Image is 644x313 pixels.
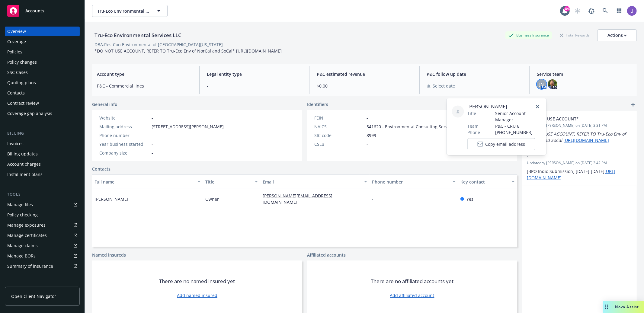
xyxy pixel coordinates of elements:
[599,5,611,17] a: Search
[152,141,153,147] span: -
[5,68,80,77] a: SSC Cases
[5,251,80,261] a: Manage BORs
[572,5,584,17] a: Start snowing
[5,37,80,46] a: Coverage
[7,241,38,251] div: Manage claims
[92,101,117,107] span: General info
[99,141,149,147] div: Year business started
[537,71,632,77] span: Service team
[433,83,455,89] span: Select date
[7,261,53,271] div: Summary of insurance
[317,71,412,77] span: P&C estimated revenue
[99,132,149,139] div: Phone number
[207,83,302,89] span: -
[367,123,455,130] span: 541620 - Environmental Consulting Services
[314,123,364,130] div: NAICS
[627,6,637,16] img: photo
[92,31,184,39] div: Tru-Eco Environmental Services LLC
[367,141,368,147] span: -
[95,179,194,185] div: Full name
[468,123,479,129] span: Team
[527,153,616,159] span: -
[367,132,376,139] span: 8999
[7,47,22,57] div: Policies
[207,71,302,77] span: Legal entity type
[5,57,80,67] a: Policy changes
[5,241,80,251] a: Manage claims
[564,6,570,11] div: 84
[5,149,80,159] a: Billing updates
[99,115,149,121] div: Website
[7,78,36,88] div: Quoting plans
[5,170,80,179] a: Installment plans
[92,166,111,172] a: Contacts
[607,30,627,41] div: Actions
[458,174,517,189] button: Key contact
[7,251,36,261] div: Manage BORs
[527,131,627,143] em: DO NOT USE ACCOUNT, REFER TO Tru-Eco Env of NorCal and SoCal
[95,48,282,54] span: *DO NOT USE ACCOUNT, REFER TO Tru-Eco Env of NorCal and SoCal* [URL][DOMAIN_NAME]
[152,115,153,121] a: -
[427,71,522,77] span: P&C follow up date
[317,83,412,89] span: $0.00
[5,109,80,118] a: Coverage gap analysis
[603,301,644,313] button: Nova Assist
[495,129,541,136] span: [PHONE_NUMBER]
[7,200,33,209] div: Manage files
[7,98,39,108] div: Contract review
[5,47,80,57] a: Policies
[527,168,632,181] p: [BPO Indio Submission] [DATE]-[DATE]
[468,138,535,150] button: Copy email address
[598,29,637,41] button: Actions
[5,261,80,271] a: Summary of insurance
[372,196,378,202] a: -
[152,123,224,130] span: [STREET_ADDRESS][PERSON_NAME]
[539,81,544,88] span: JN
[177,292,217,299] a: Add named insured
[205,179,252,185] div: Title
[557,31,593,39] div: Total Rewards
[495,110,541,123] span: Senior Account Manager
[95,196,128,202] span: [PERSON_NAME]
[99,123,149,130] div: Mailing address
[99,150,149,156] div: Company size
[367,115,368,121] span: -
[92,174,203,189] button: Full name
[7,68,28,77] div: SSC Cases
[7,88,25,98] div: Contacts
[314,132,364,139] div: SIC code
[7,57,37,67] div: Policy changes
[527,160,632,166] span: Updated by [PERSON_NAME] on [DATE] 3:42 PM
[314,115,364,121] div: FEIN
[203,174,261,189] button: Title
[95,41,223,48] div: DBA: RestCon Environmental of [GEOGRAPHIC_DATA][US_STATE]
[5,78,80,88] a: Quoting plans
[372,179,449,185] div: Phone number
[92,5,168,17] button: Tru-Eco Environmental Services LLC
[615,304,639,309] span: Nova Assist
[97,8,149,14] span: Tru-Eco Environmental Services LLC
[7,159,41,169] div: Account charges
[7,109,52,118] div: Coverage gap analysis
[263,193,332,205] a: [PERSON_NAME][EMAIL_ADDRESS][DOMAIN_NAME]
[630,101,637,108] a: add
[7,170,43,179] div: Installment plans
[307,101,328,107] span: Identifiers
[390,292,434,299] a: Add affiliated account
[534,103,541,110] a: close
[152,132,153,139] span: -
[7,210,38,220] div: Policy checking
[314,141,364,147] div: CSLB
[527,116,616,122] span: *DO NOT USE ACCOUNT*
[97,71,192,77] span: Account type
[466,196,473,202] span: Yes
[585,5,598,17] a: Report a Bug
[460,179,508,185] div: Key contact
[260,174,370,189] button: Email
[11,293,56,299] span: Open Client Navigator
[5,159,80,169] a: Account charges
[5,27,80,36] a: Overview
[495,123,541,129] span: P&C - CRU 6
[7,149,38,159] div: Billing updates
[522,148,637,186] div: -Updatedby [PERSON_NAME] on [DATE] 3:42 PM[BPO Indio Submission] [DATE]-[DATE][URL][DOMAIN_NAME]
